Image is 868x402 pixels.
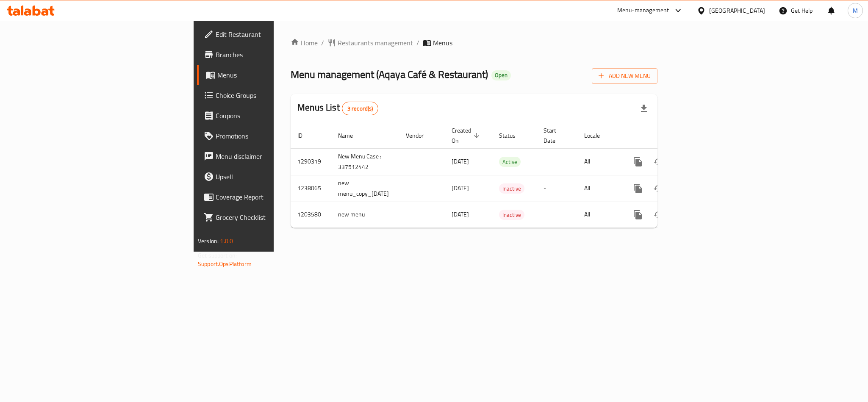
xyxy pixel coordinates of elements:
[491,72,511,79] span: Open
[198,250,237,261] span: Get support on:
[709,6,765,15] div: [GEOGRAPHIC_DATA]
[297,101,378,115] h2: Menus List
[216,192,332,202] span: Coverage Report
[617,6,669,16] div: Menu-management
[197,105,338,126] a: Coupons
[198,258,252,269] a: Support.OpsPlatform
[198,236,219,247] span: Version:
[197,24,338,44] a: Edit Restaurant
[197,44,338,65] a: Branches
[197,166,338,187] a: Upsell
[499,210,524,220] span: Inactive
[577,148,621,175] td: All
[577,202,621,227] td: All
[452,125,482,146] span: Created On
[216,111,332,121] span: Coupons
[291,123,716,228] table: enhanced table
[537,202,577,227] td: -
[621,123,716,149] th: Actions
[433,38,452,48] span: Menus
[499,157,521,167] span: Active
[331,175,399,202] td: new menu_copy_[DATE]
[197,187,338,207] a: Coverage Report
[544,125,567,146] span: Start Date
[342,102,379,115] div: Total records count
[216,212,332,222] span: Grocery Checklist
[628,205,648,225] button: more
[537,175,577,202] td: -
[216,131,332,141] span: Promotions
[197,126,338,146] a: Promotions
[628,178,648,199] button: more
[499,130,527,141] span: Status
[197,65,338,85] a: Menus
[197,85,338,105] a: Choice Groups
[338,130,364,141] span: Name
[217,70,332,80] span: Menus
[648,178,668,199] button: Change Status
[853,6,858,15] span: M
[452,209,469,220] span: [DATE]
[406,130,435,141] span: Vendor
[499,210,524,220] div: Inactive
[584,130,611,141] span: Locale
[648,205,668,225] button: Change Status
[216,172,332,182] span: Upsell
[291,65,488,84] span: Menu management ( Aqaya Café & Restaurant )
[216,50,332,60] span: Branches
[452,156,469,167] span: [DATE]
[648,152,668,172] button: Change Status
[599,71,651,81] span: Add New Menu
[338,38,413,48] span: Restaurants management
[452,183,469,194] span: [DATE]
[592,68,657,84] button: Add New Menu
[197,207,338,227] a: Grocery Checklist
[491,70,511,80] div: Open
[216,29,332,39] span: Edit Restaurant
[628,152,648,172] button: more
[197,146,338,166] a: Menu disclaimer
[537,148,577,175] td: -
[331,148,399,175] td: New Menu Case : 337512442
[577,175,621,202] td: All
[634,98,654,119] div: Export file
[291,38,657,48] nav: breadcrumb
[327,38,413,48] a: Restaurants management
[416,38,419,48] li: /
[297,130,313,141] span: ID
[331,202,399,227] td: new menu
[216,151,332,161] span: Menu disclaimer
[220,236,233,247] span: 1.0.0
[499,184,524,194] span: Inactive
[216,90,332,100] span: Choice Groups
[342,105,378,113] span: 3 record(s)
